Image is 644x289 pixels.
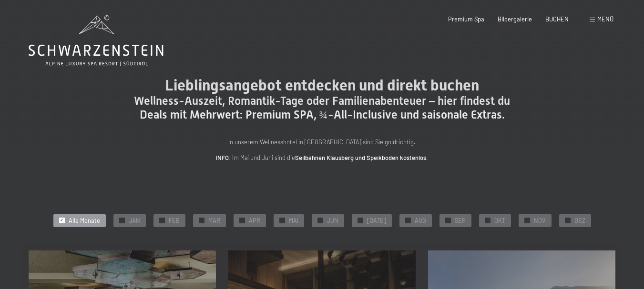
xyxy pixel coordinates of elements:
span: ✓ [318,218,322,223]
span: MAI [289,217,298,225]
span: ✓ [486,218,489,223]
span: ✓ [160,218,164,223]
span: DEZ [574,217,585,225]
span: ✓ [566,218,569,223]
span: ✓ [406,218,409,223]
span: SEP [455,217,466,225]
span: ✓ [525,218,529,223]
span: FEB [169,217,180,225]
span: NOV [534,217,546,225]
span: Alle Monate [69,217,100,225]
strong: INFO [216,154,229,161]
span: AUG [415,217,426,225]
span: ✓ [280,218,284,223]
span: JAN [129,217,140,225]
span: MAR [208,217,220,225]
span: ✓ [240,218,244,223]
span: ✓ [60,218,63,223]
span: ✓ [120,218,123,223]
strong: Seilbahnen Klausberg und Speikboden kostenlos [295,154,426,161]
a: BUCHEN [545,15,569,23]
p: In unserem Wellnesshotel in [GEOGRAPHIC_DATA] sind Sie goldrichtig. [132,137,513,147]
p: : Im Mai und Juni sind die . [132,153,513,162]
span: JUN [327,217,338,225]
span: Lieblingsangebot entdecken und direkt buchen [165,76,479,94]
span: Wellness-Auszeit, Romantik-Tage oder Familienabenteuer – hier findest du Deals mit Mehrwert: Prem... [134,94,510,121]
a: Bildergalerie [498,15,532,23]
span: Menü [597,15,613,23]
span: [DATE] [367,217,386,225]
span: ✓ [358,218,362,223]
span: ✓ [200,218,203,223]
a: Premium Spa [448,15,484,23]
span: APR [249,217,260,225]
span: OKT [494,217,505,225]
span: ✓ [446,218,450,223]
